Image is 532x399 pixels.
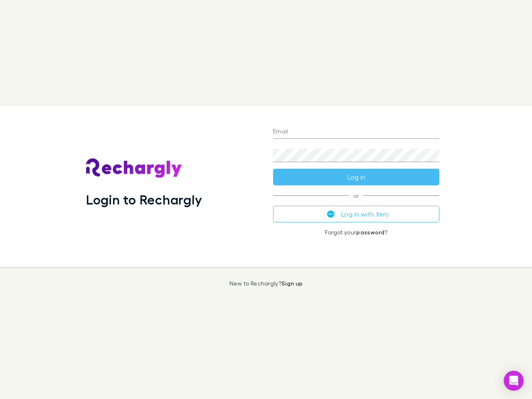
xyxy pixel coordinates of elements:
div: Open Intercom Messenger [504,371,524,391]
p: Forgot your ? [273,229,439,236]
a: password [356,229,384,236]
h1: Login to Rechargly [86,192,202,207]
p: New to Rechargly? [229,280,303,287]
a: Sign up [281,280,303,287]
img: Xero's logo [327,210,335,218]
button: Log in [273,169,439,185]
img: Rechargly's Logo [86,158,182,178]
button: Log in with Xero [273,206,439,222]
span: or [273,195,439,196]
